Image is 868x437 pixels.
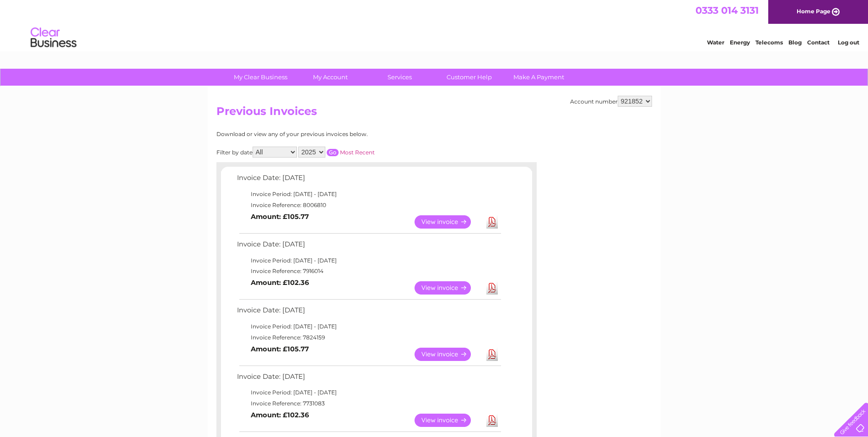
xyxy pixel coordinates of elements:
[292,69,368,86] a: My Account
[30,24,77,52] img: logo.png
[235,332,502,343] td: Invoice Reference: 7824159
[235,172,502,189] td: Invoice Date: [DATE]
[235,266,502,277] td: Invoice Reference: 7916014
[235,371,502,388] td: Invoice Date: [DATE]
[235,387,502,398] td: Invoice Period: [DATE] - [DATE]
[730,39,750,46] a: Energy
[235,321,502,332] td: Invoice Period: [DATE] - [DATE]
[216,131,457,137] div: Download or view any of your previous invoices below.
[707,39,724,46] a: Water
[216,147,457,158] div: Filter by date
[788,39,802,46] a: Blog
[235,200,502,211] td: Invoice Reference: 8006810
[235,255,502,266] td: Invoice Period: [DATE] - [DATE]
[486,281,498,295] a: Download
[807,39,830,46] a: Contact
[251,279,309,287] b: Amount: £102.36
[838,39,859,46] a: Log out
[218,5,651,44] div: Clear Business is a trading name of Verastar Limited (registered in [GEOGRAPHIC_DATA] No. 3667643...
[216,105,652,122] h2: Previous Invoices
[486,348,498,361] a: Download
[755,39,783,46] a: Telecoms
[431,69,507,86] a: Customer Help
[251,411,309,419] b: Amount: £102.36
[501,69,577,86] a: Make A Payment
[570,96,652,107] div: Account number
[251,345,309,353] b: Amount: £105.77
[235,398,502,409] td: Invoice Reference: 7731083
[340,149,375,156] a: Most Recent
[695,5,759,16] a: 0333 014 3131
[235,238,502,255] td: Invoice Date: [DATE]
[251,213,309,221] b: Amount: £105.77
[486,414,498,427] a: Download
[415,215,482,229] a: View
[223,69,298,86] a: My Clear Business
[362,69,437,86] a: Services
[235,304,502,321] td: Invoice Date: [DATE]
[415,414,482,427] a: View
[415,281,482,295] a: View
[415,348,482,361] a: View
[235,189,502,200] td: Invoice Period: [DATE] - [DATE]
[486,215,498,229] a: Download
